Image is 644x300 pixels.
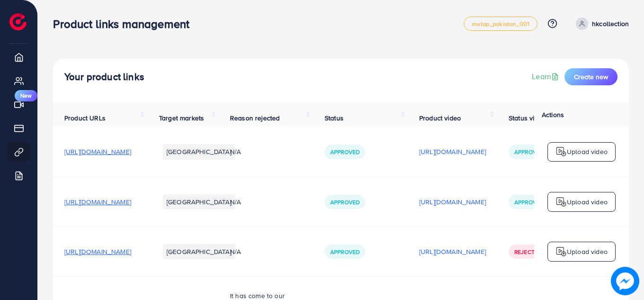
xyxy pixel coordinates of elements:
span: Approved [330,248,360,256]
span: Approved [330,198,360,206]
li: [GEOGRAPHIC_DATA] [163,194,235,209]
span: N/A [230,147,241,156]
span: [URL][DOMAIN_NAME] [64,197,131,207]
img: logo [556,146,567,157]
span: [URL][DOMAIN_NAME] [64,247,131,256]
span: Status video [509,113,546,123]
p: Upload video [567,246,608,257]
a: metap_pakistan_001 [464,17,538,31]
h4: Your product links [64,71,144,83]
span: Create new [574,72,608,82]
a: hkcollection [572,18,629,30]
p: hkcollection [592,18,629,29]
span: Rejected [514,248,542,256]
a: New [7,95,30,114]
button: Create new [565,68,618,85]
span: N/A [230,197,241,207]
span: New [15,90,37,101]
span: N/A [230,247,241,256]
span: Approved [514,198,544,206]
span: Approved [514,148,544,156]
span: Status [325,113,344,123]
p: Upload video [567,196,608,208]
a: Learn [532,71,561,82]
span: Target markets [159,113,204,123]
span: [URL][DOMAIN_NAME] [64,147,131,156]
span: Reason rejected [230,113,280,123]
p: [URL][DOMAIN_NAME] [419,146,486,157]
img: image [611,267,639,295]
li: [GEOGRAPHIC_DATA] [163,144,235,159]
h3: Product links management [53,17,197,31]
p: [URL][DOMAIN_NAME] [419,196,486,208]
span: Approved [330,148,360,156]
p: [URL][DOMAIN_NAME] [419,246,486,257]
li: [GEOGRAPHIC_DATA] [163,244,235,259]
span: metap_pakistan_001 [472,21,529,27]
p: Upload video [567,146,608,157]
img: logo [9,13,26,30]
span: Product URLs [64,113,106,123]
img: logo [556,196,567,208]
span: Product video [419,113,461,123]
img: logo [556,246,567,257]
span: Actions [542,110,564,119]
